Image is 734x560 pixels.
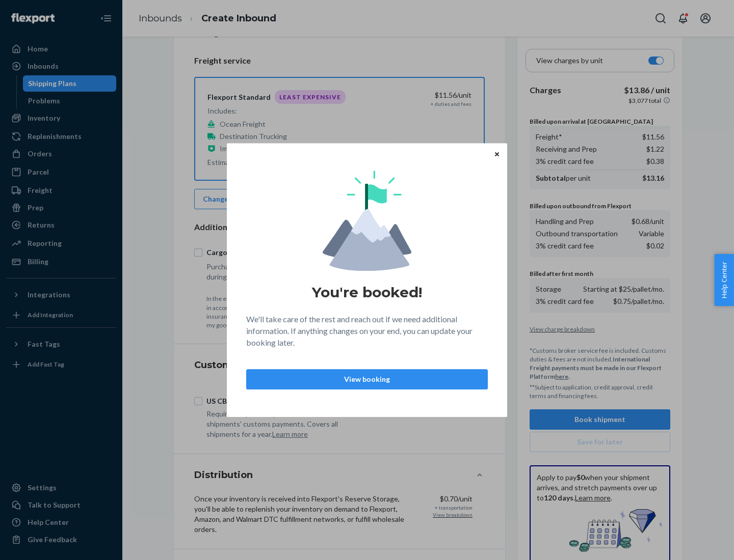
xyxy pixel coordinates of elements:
h1: You're booked! [312,283,422,301]
p: We'll take care of the rest and reach out if we need additional information. If anything changes ... [246,314,488,349]
img: svg+xml,%3Csvg%20viewBox%3D%220%200%20174%20197%22%20fill%3D%22none%22%20xmlns%3D%22http%3A%2F%2F... [323,171,411,271]
button: View booking [246,369,488,389]
p: View booking [255,374,479,384]
button: Close [492,148,502,159]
